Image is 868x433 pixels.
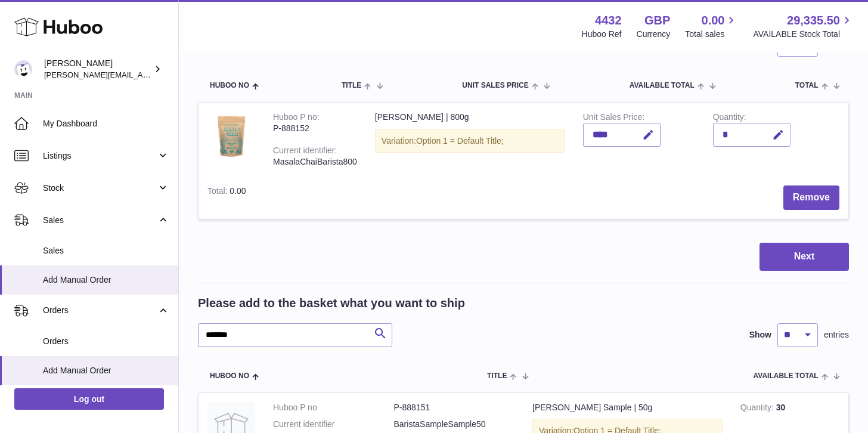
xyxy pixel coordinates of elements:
[630,82,695,89] span: AVAILABLE Total
[740,403,776,415] strong: Quantity
[43,336,169,347] span: Orders
[210,372,249,380] span: Huboo no
[207,112,255,159] img: Masala Chai Barista | 800g
[207,186,230,199] label: Total
[783,185,839,210] button: Remove
[342,82,361,89] span: Title
[210,82,249,89] span: Huboo no
[43,245,169,256] span: Sales
[702,13,725,29] span: 0.00
[795,82,819,89] span: Total
[487,372,507,380] span: Title
[787,13,840,29] span: 29,335.50
[375,129,565,153] div: Variation:
[462,82,528,89] span: Unit Sales Price
[43,215,157,226] span: Sales
[273,146,337,158] div: Current identifier
[583,112,644,125] label: Unit Sales Price
[43,150,157,162] span: Listings
[685,13,738,40] a: 0.00 Total sales
[685,29,738,40] span: Total sales
[273,156,357,168] div: MasalaChaiBarista800
[43,118,169,129] span: My Dashboard
[759,243,849,271] button: Next
[754,372,819,380] span: AVAILABLE Total
[394,419,515,430] dd: BaristaSampleSample50
[366,103,574,177] td: [PERSON_NAME] | 800g
[713,112,746,125] label: Quantity
[43,274,169,286] span: Add Manual Order
[637,29,671,40] div: Currency
[43,183,157,194] span: Stock
[198,295,465,311] h2: Please add to the basket what you want to ship
[43,305,157,316] span: Orders
[595,13,622,29] strong: 4432
[14,388,164,410] a: Log out
[273,123,357,134] div: P-888152
[14,60,32,78] img: akhil@amalachai.com
[753,29,854,40] span: AVAILABLE Stock Total
[824,329,849,341] span: entries
[416,136,504,146] span: Option 1 = Default Title;
[753,13,854,40] a: 29,335.50 AVAILABLE Stock Total
[273,419,394,430] dt: Current identifier
[44,58,151,81] div: [PERSON_NAME]
[749,329,771,341] label: Show
[44,70,239,79] span: [PERSON_NAME][EMAIL_ADDRESS][DOMAIN_NAME]
[582,29,622,40] div: Huboo Ref
[273,402,394,413] dt: Huboo P no
[273,112,320,125] div: Huboo P no
[644,13,670,29] strong: GBP
[43,365,169,376] span: Add Manual Order
[394,402,515,413] dd: P-888151
[230,186,246,196] span: 0.00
